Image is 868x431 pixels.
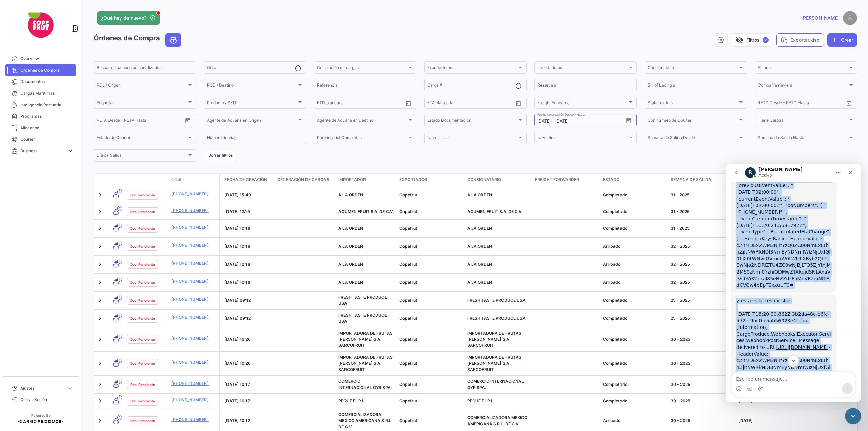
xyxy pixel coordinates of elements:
div: Completado [603,192,665,198]
div: [DATE] 10:18 [224,243,272,249]
span: Estado de Courier [97,136,187,141]
div: [DATE] 10:26 [224,360,272,367]
span: 1 [117,241,122,246]
button: Open calendar [844,98,854,108]
span: A LA ORDEN [467,262,492,267]
div: [DATE] 09:12 [224,315,272,321]
a: Expand/Collapse Row [97,261,103,268]
span: Copefrut [399,418,417,423]
span: Doc. Pendiente [130,382,155,387]
span: 1 [117,415,122,420]
datatable-header-cell: Semana de Salida [668,174,736,186]
div: [DATE] 10:12 [224,418,272,424]
span: ✓ [763,37,769,43]
span: FRESH TASTE PRODUCE USA [338,295,387,306]
span: Importador [338,176,366,183]
span: FRESH TASTE PRODUCE USA [467,298,526,303]
a: Expand/Collapse Row [97,279,103,286]
a: [PHONE_NUMBER] [171,335,217,341]
span: ACUMEN FRUIT S.A. DE C.V. [467,209,522,214]
datatable-header-cell: Fecha de creación [220,174,275,186]
datatable-header-cell: Exportador [397,174,465,186]
span: IMPORTADORA DE FRUTAS SARANGO S.A. SARCOFRUIT [467,331,521,348]
a: Cargas Marítimas [5,88,76,99]
span: 1 [117,334,122,339]
div: [DATE] 15:49 [224,192,272,198]
span: A LA ORDEN [338,244,363,249]
div: y esta es la respuesta:[DATE]T16:20:30.862Z 3b2da48c-b6fc-572d-9bc0-c5ab56023e4f trce [Informatio... [5,130,111,245]
span: IMPORTADORA DE FRUTAS SARANGO S.A. SARCOFRUIT [338,331,393,348]
div: Completado [603,225,665,231]
input: Hasta [444,101,486,106]
input: Desde [317,101,329,106]
div: Completado [603,315,665,321]
span: Copefrut [399,337,417,342]
span: 1 [117,295,122,300]
span: A LA ORDEN [467,192,492,198]
div: Arribado [603,279,665,285]
span: 1 [117,395,122,400]
div: 32 - 2025 [671,243,733,249]
button: Selector de emoji [11,222,16,228]
textarea: Escribe un mensaje... [6,208,130,220]
span: Copefrut [399,298,417,303]
span: Copefrut [399,226,417,231]
a: [PHONE_NUMBER] [171,191,217,197]
span: Copefrut [399,316,417,321]
span: [PERSON_NAME] [801,15,840,21]
span: Copefrut [399,398,417,404]
span: Estado [603,176,619,183]
div: Arribado [603,418,665,424]
div: 30 - 2025 [671,398,733,404]
div: [DATE] 10:17 [224,381,272,388]
span: FRESH TASTE PRODUCE USA [467,316,526,321]
span: Agente de Aduana en Destino [317,119,407,124]
span: Copefrut [399,244,417,249]
div: 25 - 2025 [671,315,733,321]
span: Estado [758,66,848,71]
span: Doc. Pendiente [130,192,155,198]
span: A LA ORDEN [467,244,492,249]
datatable-header-cell: Estado Doc. [124,177,169,183]
a: [PHONE_NUMBER] [171,208,217,214]
div: [DATE] 12:19 [224,209,272,215]
div: Completado [603,360,665,367]
span: Consignatario [648,66,738,71]
span: Doc. Pendiente [130,244,155,249]
span: Doc. Pendiente [130,316,155,321]
div: 30 - 2025 [671,336,733,342]
span: Copefrut [399,192,417,198]
span: Producto / SKU [207,101,297,106]
iframe: Intercom live chat [845,408,861,424]
span: PEQUE E.I.R.L. [338,398,366,404]
span: Órdenes de Compra [20,67,73,73]
a: Expand/Collapse Row [97,315,103,322]
span: Semana de Salida [671,176,711,183]
span: Programas [20,113,73,119]
span: Tiene Cargas [758,119,848,124]
button: visibility_offFiltros✓ [731,33,773,47]
a: Expand/Collapse Row [97,208,103,215]
a: Expand/Collapse Row [97,417,103,424]
span: A LA ORDEN [338,226,363,231]
img: copefrut.png [24,8,58,42]
span: COMERCIO INTERNACIONAL GYR SPA. [338,379,392,390]
span: Cerrar Sesión [20,397,73,403]
span: 1 [117,259,122,264]
a: Documentos [5,76,76,88]
a: Expand/Collapse Row [97,243,103,250]
span: Business [20,148,64,154]
span: Doc. Pendiente [130,418,155,424]
span: 1 [117,189,122,194]
a: [PHONE_NUMBER] [171,417,217,423]
span: Semana de Salida Desde [648,136,738,141]
iframe: Intercom live chat [726,164,861,402]
a: [PHONE_NUMBER] [171,260,217,266]
a: Courier [5,134,76,145]
button: Open calendar [183,115,193,126]
button: Adjuntar un archivo [32,222,38,228]
span: 1 [117,379,122,384]
a: Expand/Collapse Row [97,398,103,405]
span: Nave final [537,136,628,141]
